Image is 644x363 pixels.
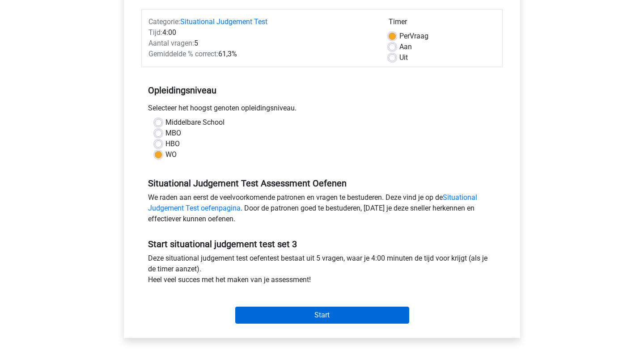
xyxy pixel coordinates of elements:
div: Deze situational judgement test oefentest bestaat uit 5 vragen, waar je 4:00 minuten de tijd voor... [141,253,503,289]
div: 4:00 [142,27,382,38]
span: Aantal vragen: [148,39,194,47]
span: Gemiddelde % correct: [148,50,218,58]
div: 5 [142,38,382,49]
label: HBO [165,139,180,149]
label: Vraag [399,31,428,42]
label: Aan [399,42,412,52]
label: Middelbare School [165,117,225,128]
input: Start [235,307,409,324]
label: Uit [399,52,408,63]
h5: Opleidingsniveau [148,81,496,99]
div: Selecteer het hoogst genoten opleidingsniveau. [141,103,503,117]
div: We raden aan eerst de veelvoorkomende patronen en vragen te bestuderen. Deze vind je op de . Door... [141,192,503,228]
span: Per [399,32,410,40]
span: Categorie: [148,17,180,26]
label: MBO [165,128,181,139]
span: Tijd: [148,28,162,37]
div: Timer [389,17,496,31]
label: WO [165,149,177,160]
div: 61,3% [142,49,382,59]
a: Situational Judgement Test [180,17,267,26]
h5: Start situational judgement test set 3 [148,239,496,249]
h5: Situational Judgement Test Assessment Oefenen [148,178,496,189]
